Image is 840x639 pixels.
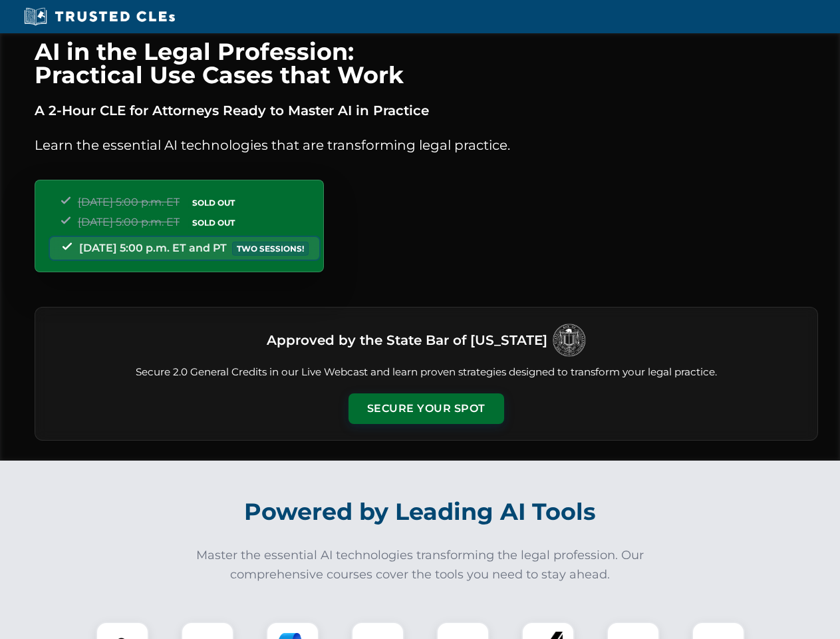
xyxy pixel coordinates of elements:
p: A 2-Hour CLE for Attorneys Ready to Master AI in Practice [35,100,818,121]
span: [DATE] 5:00 p.m. ET [78,196,180,208]
p: Master the essential AI technologies transforming the legal profession. Our comprehensive courses... [188,546,653,584]
h3: Approved by the State Bar of [US_STATE] [267,328,547,352]
span: [DATE] 5:00 p.m. ET [78,216,180,228]
span: SOLD OUT [188,216,239,230]
h2: Powered by Leading AI Tools [52,489,789,535]
button: Secure Your Spot [349,393,504,424]
img: Trusted CLEs [20,7,179,27]
img: Logo [553,323,586,357]
p: Secure 2.0 General Credits in our Live Webcast and learn proven strategies designed to transform ... [51,365,801,380]
h1: AI in the Legal Profession: Practical Use Cases that Work [35,40,818,87]
span: SOLD OUT [188,196,239,210]
p: Learn the essential AI technologies that are transforming legal practice. [35,134,818,156]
